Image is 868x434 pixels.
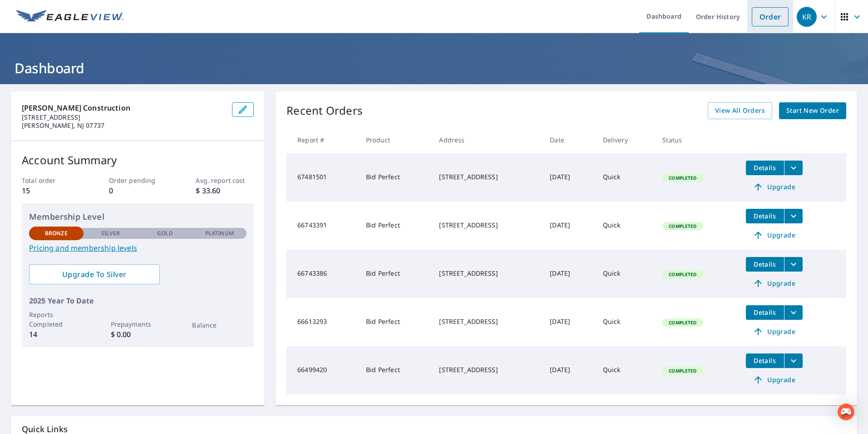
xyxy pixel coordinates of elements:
[205,229,234,237] p: Platinum
[359,346,432,394] td: Bid Perfect
[663,223,702,229] span: Completed
[746,353,784,368] button: detailsBtn-66499420
[29,211,247,223] p: Membership Level
[751,308,779,317] span: Details
[751,163,779,172] span: Details
[22,185,80,196] p: 15
[286,298,359,346] td: 66613293
[359,153,432,202] td: Bid Perfect
[439,172,535,182] div: [STREET_ADDRESS]
[359,202,432,250] td: Bid Perfect
[542,250,595,298] td: [DATE]
[45,229,68,237] p: Bronze
[751,356,779,365] span: Details
[752,7,789,26] a: Order
[751,182,797,192] span: Upgrade
[16,10,123,24] img: EV Logo
[542,202,595,250] td: [DATE]
[359,126,432,153] th: Product
[751,212,779,220] span: Details
[157,229,173,237] p: Gold
[746,276,803,291] a: Upgrade
[596,126,656,153] th: Delivery
[746,209,784,223] button: detailsBtn-66743391
[29,329,84,340] p: 14
[596,346,656,394] td: Quick
[109,176,167,185] p: Order pending
[746,373,803,387] a: Upgrade
[751,260,779,268] span: Details
[286,153,359,202] td: 67481501
[746,305,784,320] button: detailsBtn-66613293
[111,319,165,329] p: Prepayments
[746,228,803,242] a: Upgrade
[797,7,817,27] div: KR
[11,59,857,77] h1: Dashboard
[542,153,595,202] td: [DATE]
[109,185,167,196] p: 0
[542,346,595,394] td: [DATE]
[286,102,363,119] p: Recent Orders
[542,298,595,346] td: [DATE]
[596,250,656,298] td: Quick
[663,175,702,181] span: Completed
[746,324,803,339] a: Upgrade
[746,180,803,194] a: Upgrade
[596,298,656,346] td: Quick
[111,329,165,340] p: $ 0.00
[751,230,797,241] span: Upgrade
[596,202,656,250] td: Quick
[29,310,84,329] p: Reports Completed
[22,102,225,113] p: [PERSON_NAME] Construction
[746,257,784,272] button: detailsBtn-66743386
[784,353,803,368] button: filesDropdownBtn-66499420
[29,295,247,306] p: 2025 Year To Date
[101,229,120,237] p: Silver
[22,121,225,130] p: [PERSON_NAME], NJ 07737
[439,365,535,374] div: [STREET_ADDRESS]
[708,102,772,119] a: View All Orders
[359,250,432,298] td: Bid Perfect
[663,319,702,326] span: Completed
[286,126,359,153] th: Report #
[29,264,160,284] a: Upgrade To Silver
[751,374,797,385] span: Upgrade
[192,320,247,330] p: Balance
[663,368,702,374] span: Completed
[22,176,80,185] p: Total order
[359,298,432,346] td: Bid Perfect
[751,326,797,337] span: Upgrade
[784,305,803,320] button: filesDropdownBtn-66613293
[596,153,656,202] td: Quick
[196,176,254,185] p: Avg. report cost
[663,271,702,278] span: Completed
[784,161,803,175] button: filesDropdownBtn-67481501
[784,209,803,223] button: filesDropdownBtn-66743391
[29,242,247,253] a: Pricing and membership levels
[36,269,153,279] span: Upgrade To Silver
[784,257,803,272] button: filesDropdownBtn-66743386
[22,113,225,121] p: [STREET_ADDRESS]
[655,126,738,153] th: Status
[439,317,535,326] div: [STREET_ADDRESS]
[542,126,595,153] th: Date
[751,278,797,289] span: Upgrade
[439,221,535,230] div: [STREET_ADDRESS]
[286,250,359,298] td: 66743386
[786,105,839,116] span: Start New Order
[746,161,784,175] button: detailsBtn-67481501
[715,105,765,116] span: View All Orders
[439,269,535,278] div: [STREET_ADDRESS]
[432,126,542,153] th: Address
[286,346,359,394] td: 66499420
[286,202,359,250] td: 66743391
[779,102,846,119] a: Start New Order
[196,185,254,196] p: $ 33.60
[22,152,254,168] p: Account Summary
